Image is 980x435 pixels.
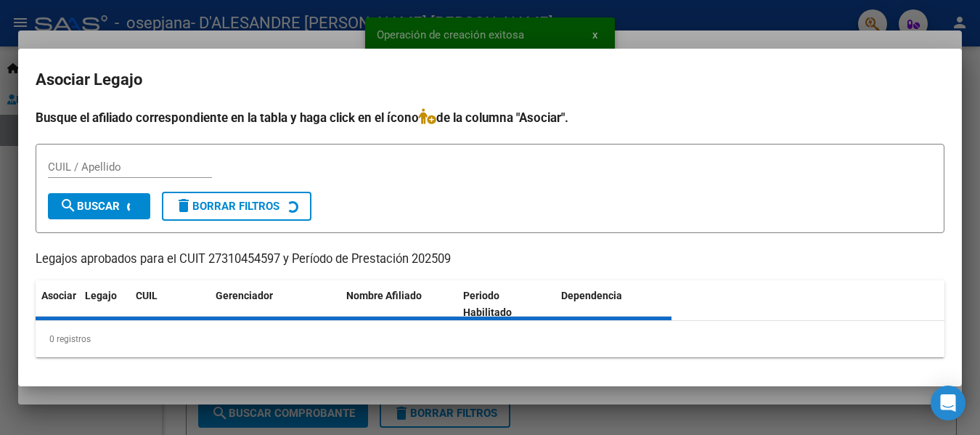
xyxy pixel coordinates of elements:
datatable-header-cell: CUIL [130,280,210,328]
button: Borrar Filtros [162,192,311,221]
mat-icon: search [60,197,77,214]
h4: Busque el afiliado correspondiente en la tabla y haga click en el ícono de la columna "Asociar". [36,108,944,127]
p: Legajos aprobados para el CUIT 27310454597 y Período de Prestación 202509 [36,251,944,269]
span: Dependencia [561,290,622,301]
span: Borrar Filtros [175,200,279,213]
h2: Asociar Legajo [36,66,944,94]
datatable-header-cell: Asociar [36,280,79,328]
span: CUIL [136,290,158,301]
datatable-header-cell: Gerenciador [210,280,340,328]
mat-icon: delete [175,197,192,214]
datatable-header-cell: Dependencia [555,280,672,328]
datatable-header-cell: Periodo Habilitado [457,280,555,328]
span: Asociar [41,290,76,301]
span: Buscar [60,200,120,213]
span: Nombre Afiliado [346,290,422,301]
button: Buscar [48,193,150,219]
div: 0 registros [36,321,944,357]
div: Open Intercom Messenger [931,386,965,420]
span: Gerenciador [216,290,273,301]
datatable-header-cell: Nombre Afiliado [340,280,457,328]
datatable-header-cell: Legajo [79,280,130,328]
span: Periodo Habilitado [463,290,512,318]
span: Legajo [85,290,117,301]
